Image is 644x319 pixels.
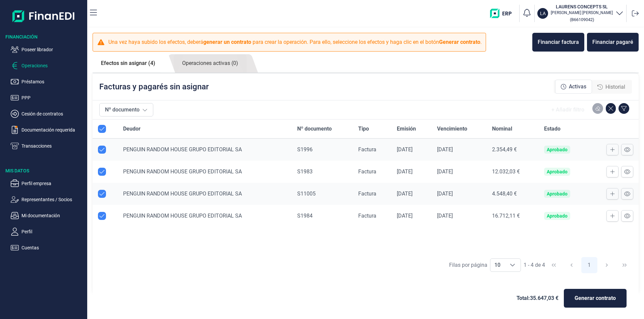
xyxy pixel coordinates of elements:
[397,146,426,153] div: [DATE]
[605,83,625,91] span: Historial
[570,17,594,22] small: Copiar cif
[544,125,560,133] span: Estado
[297,190,316,197] span: S11005
[592,38,633,46] div: Financiar pagaré
[21,179,85,187] p: Perfil empresa
[108,38,482,46] p: Una vez haya subido los efectos, deberá para crear la operación. Para ello, seleccione los efecto...
[504,259,521,271] div: Choose
[537,3,624,23] button: LALAURENS CONCEPTS SL[PERSON_NAME] [PERSON_NAME](B66109042)
[98,146,106,154] div: Row Unselected null
[397,125,416,133] span: Emisión
[11,228,85,236] button: Perfil
[492,190,533,197] div: 4.548,40 €
[11,94,85,102] button: PPP
[123,146,242,153] span: PENGUIN RANDOM HOUSE GRUPO EDITORIAL SA
[99,81,209,92] p: Facturas y pagarés sin asignar
[616,257,633,273] button: Last Page
[551,3,613,10] h3: LAURENS CONCEPTS SL
[11,212,85,220] button: Mi documentación
[21,78,85,86] p: Préstamos
[540,10,546,17] p: LA
[547,147,568,152] div: Aprobado
[437,213,481,219] div: [DATE]
[564,289,627,308] button: Generar contrato
[437,125,467,133] span: Vencimiento
[21,62,85,70] p: Operaciones
[11,179,85,187] button: Perfil empresa
[11,195,85,204] button: Representantes / Socios
[174,54,247,73] a: Operaciones activas (0)
[569,83,586,91] span: Activas
[21,228,85,236] p: Perfil
[538,38,579,46] div: Financiar factura
[11,78,85,86] button: Préstamos
[546,257,562,273] button: First Page
[11,142,85,150] button: Transacciones
[21,195,85,204] p: Representantes / Socios
[397,168,426,175] div: [DATE]
[98,168,106,176] div: Row Unselected null
[98,190,106,198] div: Row Unselected null
[11,110,85,118] button: Cesión de contratos
[358,213,376,219] span: Factura
[123,125,141,133] span: Deudor
[123,168,242,175] span: PENGUIN RANDOM HOUSE GRUPO EDITORIAL SA
[21,110,85,118] p: Cesión de contratos
[21,244,85,252] p: Cuentas
[11,62,85,70] button: Operaciones
[358,168,376,175] span: Factura
[532,33,584,52] button: Financiar factura
[449,261,487,269] div: Filas por página
[98,125,106,133] div: All items selected
[123,213,242,219] span: PENGUIN RANDOM HOUSE GRUPO EDITORIAL SA
[547,213,568,219] div: Aprobado
[599,257,615,273] button: Next Page
[437,146,481,153] div: [DATE]
[98,212,106,220] div: Row Unselected null
[203,39,251,45] b: generar un contrato
[587,33,639,52] button: Financiar pagaré
[21,94,85,102] p: PPP
[93,54,164,72] a: Efectos sin asignar (4)
[437,168,481,175] div: [DATE]
[437,190,481,197] div: [DATE]
[12,5,75,27] img: Logo de aplicación
[21,212,85,220] p: Mi documentación
[397,190,426,197] div: [DATE]
[11,46,85,54] button: Poseer librador
[21,126,85,134] p: Documentación requerida
[492,168,533,175] div: 12.032,03 €
[563,257,580,273] button: Previous Page
[397,213,426,219] div: [DATE]
[492,213,533,219] div: 16.712,11 €
[439,39,480,45] b: Generar contrato
[21,46,85,54] p: Poseer librador
[551,10,613,15] p: [PERSON_NAME] [PERSON_NAME]
[358,190,376,197] span: Factura
[11,126,85,134] button: Documentación requerida
[358,146,376,153] span: Factura
[547,169,568,174] div: Aprobado
[11,244,85,252] button: Cuentas
[547,191,568,196] div: Aprobado
[297,168,313,175] span: S1983
[592,80,631,94] div: Historial
[21,142,85,150] p: Transacciones
[358,125,369,133] span: Tipo
[297,146,313,153] span: S1996
[123,190,242,197] span: PENGUIN RANDOM HOUSE GRUPO EDITORIAL SA
[492,125,512,133] span: Nominal
[575,294,616,302] span: Generar contrato
[297,213,313,219] span: S1984
[490,259,504,271] span: 10
[555,80,592,94] div: Activas
[492,146,533,153] div: 2.354,49 €
[581,257,597,273] button: Page 1
[297,125,332,133] span: Nº documento
[99,103,153,116] button: Nº documento
[524,262,545,268] span: 1 - 4 de 4
[517,294,558,302] span: Total: 35.647,03 €
[490,9,517,18] img: erp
